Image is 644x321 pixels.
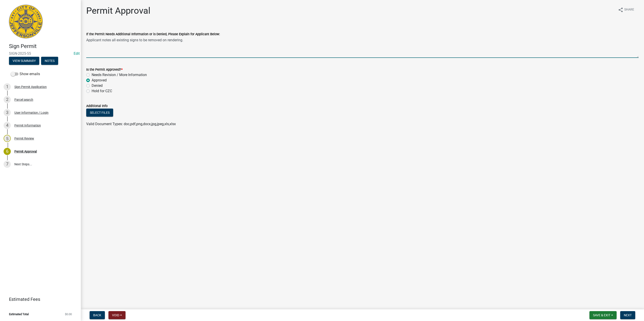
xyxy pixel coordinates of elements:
[92,83,103,88] label: Denied
[11,71,40,77] label: Show emails
[93,313,101,317] span: Back
[112,313,119,317] span: Void
[9,57,39,65] button: View Summary
[86,109,113,117] button: Select files
[618,7,623,13] i: share
[108,311,126,319] button: Void
[86,122,176,126] span: Valid Document Types: doc,pdf,png,docx,jpg,jpeg,xls,xlsx
[92,72,147,78] label: Needs Revision / More Information
[86,105,108,108] label: Additional Info
[620,311,635,319] button: Next
[593,313,610,317] span: Save & Exit
[4,109,11,116] div: 3
[65,313,72,316] span: $0.00
[9,51,72,56] span: SIGN-2025-55
[14,85,47,88] div: Sign Permit Application
[86,33,220,36] label: If the Permit Needs Additional Information or is Denied, Please Explain for Applicant Below:
[86,68,123,71] label: Is the Permit Approved?
[9,59,39,63] wm-modal-confirm: Summary
[624,7,634,13] span: Share
[624,313,632,317] span: Next
[14,111,49,114] div: User Information / Login
[14,150,37,153] div: Permit Approval
[92,78,107,83] label: Approved
[14,98,33,101] div: Parcel search
[4,148,11,155] div: 6
[4,135,11,142] div: 5
[4,83,11,90] div: 1
[9,5,43,38] img: City of Jeffersonville, Indiana
[589,311,617,319] button: Save & Exit
[9,313,29,316] span: Estimated Total
[14,124,41,127] div: Permit Information
[4,96,11,103] div: 2
[86,5,150,16] h1: Permit Approval
[9,43,77,50] h4: Sign Permit
[14,137,34,140] div: Permit Review
[41,59,58,63] wm-modal-confirm: Notes
[4,295,74,304] a: Estimated Fees
[74,51,80,56] a: Edit
[614,5,638,14] button: shareShare
[4,161,11,168] div: 7
[90,311,105,319] button: Back
[74,51,80,56] wm-modal-confirm: Edit Application Number
[41,57,58,65] button: Notes
[4,122,11,129] div: 4
[92,88,112,94] label: Hold for CZC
